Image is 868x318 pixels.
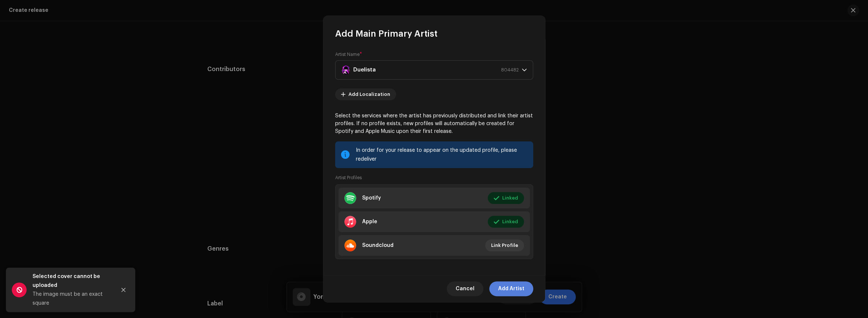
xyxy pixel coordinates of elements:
small: Artist Profiles [335,174,362,181]
button: Add Artist [489,281,533,296]
img: e3c1fb3d-399f-4ba7-9d69-4ac629260d86 [341,66,350,74]
span: Link Profile [491,238,518,253]
span: Linked [502,214,518,229]
strong: Duelista [353,61,376,79]
span: Add Artist [498,281,524,296]
button: Close [116,282,131,297]
div: dropdown trigger [522,61,527,79]
button: Linked [488,192,524,204]
button: Linked [488,216,524,228]
span: Duelista [341,61,522,79]
div: Soundcloud [362,242,394,248]
span: 804482 [501,61,519,79]
label: Artist Name [335,51,362,57]
div: Apple [362,219,377,225]
button: Link Profile [485,240,524,251]
div: Spotify [362,195,381,201]
div: The image must be an exact square [33,290,110,308]
div: In order for your release to appear on the updated profile, please redeliver [356,146,527,164]
p: Select the services where the artist has previously distributed and link their artist profiles. I... [335,112,533,135]
button: Add Localization [335,88,396,100]
span: Add Main Primary Artist [335,28,438,40]
span: Cancel [456,281,474,296]
span: Add Localization [348,87,390,102]
button: Cancel [447,281,483,296]
div: Selected cover cannot be uploaded [33,272,110,290]
span: Linked [502,191,518,205]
